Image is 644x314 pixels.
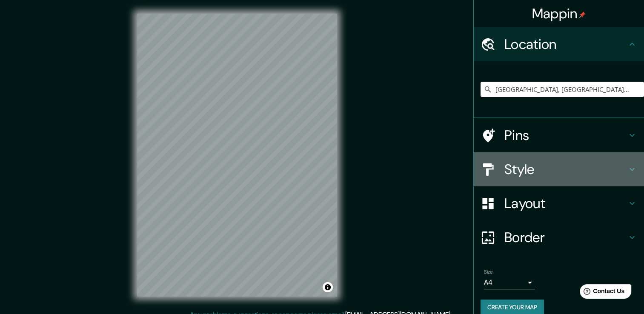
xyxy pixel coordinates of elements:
div: Border [474,220,644,254]
h4: Location [504,36,627,53]
label: Size [484,268,493,276]
img: pin-icon.png [579,11,586,18]
div: Pins [474,118,644,152]
h4: Mappin [532,5,586,22]
div: Location [474,27,644,61]
h4: Border [504,229,627,246]
canvas: Map [137,14,337,297]
button: Toggle attribution [323,282,333,292]
div: Style [474,152,644,186]
div: Layout [474,186,644,220]
h4: Pins [504,127,627,144]
h4: Layout [504,195,627,212]
iframe: Help widget launcher [568,281,635,305]
div: A4 [484,276,535,289]
h4: Style [504,161,627,178]
input: Pick your city or area [481,82,644,97]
